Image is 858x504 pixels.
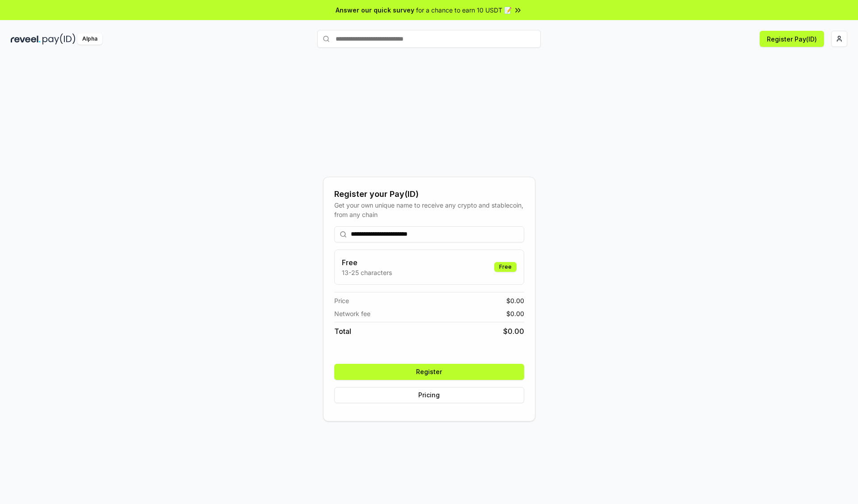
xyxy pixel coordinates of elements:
[760,31,824,47] button: Register Pay(ID)
[506,296,524,305] span: $ 0.00
[334,309,370,318] span: Network fee
[494,262,517,272] div: Free
[506,309,524,318] span: $ 0.00
[503,326,524,337] span: $ 0.00
[334,364,524,380] button: Register
[334,296,349,305] span: Price
[42,33,76,45] img: pay_id
[416,5,512,15] span: for a chance to earn 10 USDT 📝
[11,33,41,45] img: reveel_dark
[334,188,524,200] div: Register your Pay(ID)
[334,387,524,403] button: Pricing
[77,33,102,45] div: Alpha
[342,268,392,277] p: 13-25 characters
[334,200,524,219] div: Get your own unique name to receive any crypto and stablecoin, from any chain
[342,257,392,268] h3: Free
[336,5,414,15] span: Answer our quick survey
[334,326,351,337] span: Total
